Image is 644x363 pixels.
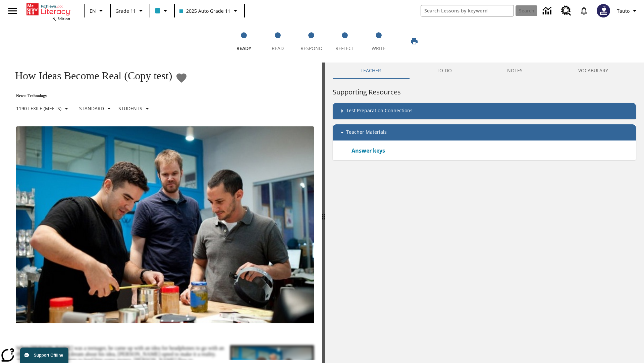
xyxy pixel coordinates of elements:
[272,45,284,51] span: Read
[335,45,354,51] span: Reflect
[575,2,593,19] a: Notifications
[236,45,251,51] span: Ready
[177,5,242,17] button: Class: 2025 Auto Grade 11, Select your class
[404,35,425,47] button: Print
[87,5,108,17] button: Language: EN, Select a language
[90,7,96,14] span: EN
[325,63,644,363] div: activity
[118,105,142,112] p: Students
[333,63,636,79] div: Instructional Panel Tabs
[550,63,636,79] button: VOCABULARY
[539,2,557,20] a: Data Center
[372,45,386,51] span: Write
[421,5,514,16] input: search field
[597,4,610,17] img: Avatar
[152,5,172,17] button: Class color is light blue. Change class color
[113,5,148,17] button: Grade: Grade 11, Select a grade
[325,23,364,60] button: Reflect step 4 of 5
[8,93,187,98] p: News: Technology
[76,103,116,115] button: Scaffolds, Standard
[593,2,614,19] button: Select a new avatar
[26,2,70,21] div: Home
[20,348,68,363] button: Support Offline
[175,72,187,84] button: Add to Favorites - How Ideas Become Real (Copy test)
[116,103,154,115] button: Select Student
[258,23,297,60] button: Read step 2 of 5
[8,70,172,82] h1: How Ideas Become Real (Copy test)
[52,16,70,21] span: NJ Edition
[333,63,409,79] button: Teacher
[480,63,551,79] button: NOTES
[346,128,387,136] p: Teacher Materials
[3,1,22,21] button: Open side menu
[557,2,575,20] a: Resource Center, Will open in new tab
[292,23,331,60] button: Respond step 3 of 5
[224,23,263,60] button: Ready step 1 of 5
[322,63,325,363] div: Press Enter or Spacebar and then press right and left arrow keys to move the slider
[16,105,61,112] p: 1190 Lexile (Meets)
[179,7,230,14] span: 2025 Auto Grade 11
[333,87,636,97] h6: Supporting Resources
[352,147,385,155] a: Answer keys, Will open in new browser window or tab
[115,7,136,14] span: Grade 11
[617,7,630,14] span: Tauto
[333,103,636,119] div: Test Preparation Connections
[614,5,641,17] button: Profile/Settings
[16,126,314,323] img: Quirky founder Ben Kaufman tests a new product with co-worker Gaz Brown and product inventor Jon ...
[301,45,322,51] span: Respond
[359,23,398,60] button: Write step 5 of 5
[34,353,63,358] span: Support Offline
[409,63,480,79] button: TO-DO
[79,105,104,112] p: Standard
[13,103,73,115] button: Select Lexile, 1190 Lexile (Meets)
[333,124,636,140] div: Teacher Materials
[346,107,413,115] p: Test Preparation Connections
